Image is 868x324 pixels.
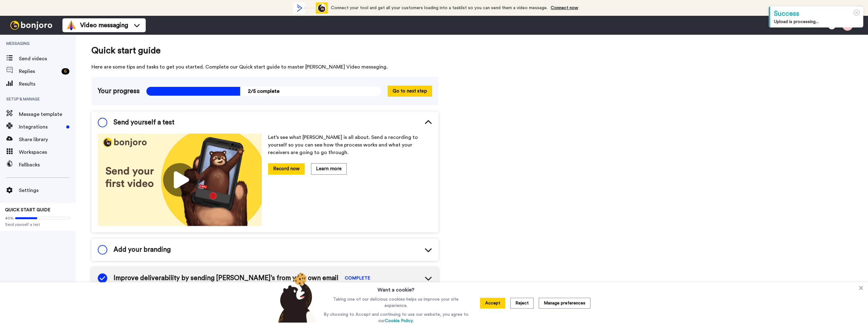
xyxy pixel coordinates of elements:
[114,118,174,127] span: Send yourself a test
[19,123,64,131] span: Integrations
[114,245,171,255] span: Add your branding
[19,136,76,143] span: Share library
[91,44,438,57] span: Quick start guide
[66,20,76,30] img: vm-color.svg
[774,9,859,19] div: Success
[774,19,859,25] div: Upload is processing...
[311,163,347,174] button: Learn more
[62,68,69,75] div: 6
[551,6,578,10] a: Connect now
[510,298,534,309] button: Reject
[19,111,76,118] span: Message template
[345,275,370,281] span: COMPLETE
[80,21,128,30] span: Video messaging
[322,311,470,324] p: By choosing to Accept and continuing to use our website, you agree to our .
[268,163,305,174] button: Record now
[5,208,50,212] span: QUICK START GUIDE
[331,6,548,10] span: Connect your tool and get all your customers loading into a tasklist so you can send them a video...
[146,87,381,96] span: 2/5 complete
[19,148,76,156] span: Workspaces
[19,80,76,88] span: Results
[5,222,71,227] span: Send yourself a test
[19,68,59,75] span: Replies
[19,187,76,194] span: Settings
[98,134,262,226] img: 178eb3909c0dc23ce44563bdb6dc2c11.jpg
[114,273,338,283] span: Improve deliverability by sending [PERSON_NAME]’s from your own email
[91,63,438,71] span: Here are some tips and tasks to get you started. Complete our Quick start guide to master [PERSON...
[539,298,590,309] button: Manage preferences
[268,134,432,156] p: Let’s see what [PERSON_NAME] is all about. Send a recording to yourself so you can see how the pr...
[98,87,140,96] span: Your progress
[388,86,432,97] button: Go to next step
[322,296,470,309] p: Taking one of our delicious cookies helps us improve your site experience.
[385,319,413,323] a: Cookie Policy
[5,216,14,221] span: 40%
[378,282,414,294] h3: Want a cookie?
[273,272,319,323] img: bear-with-cookie.png
[19,55,76,63] span: Send videos
[8,21,55,30] img: bj-logo-header-white.svg
[19,161,76,169] span: Fallbacks
[480,298,505,309] button: Accept
[293,3,328,14] div: animation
